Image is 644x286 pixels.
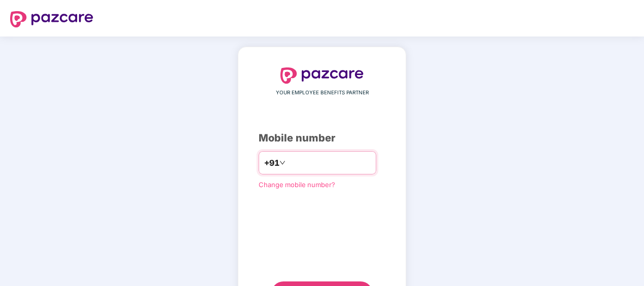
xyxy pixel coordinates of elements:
[259,130,385,146] div: Mobile number
[276,89,369,97] span: YOUR EMPLOYEE BENEFITS PARTNER
[264,157,279,169] span: +91
[279,160,285,166] span: down
[10,11,93,27] img: logo
[280,67,364,84] img: logo
[259,181,335,189] a: Change mobile number?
